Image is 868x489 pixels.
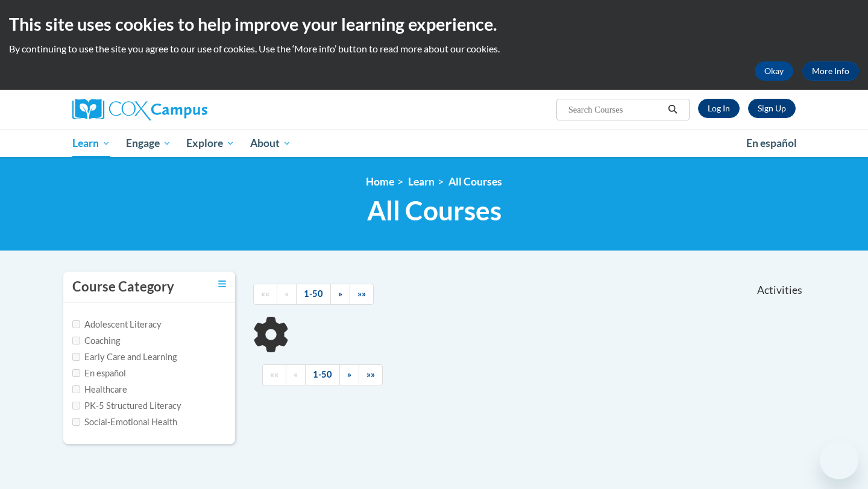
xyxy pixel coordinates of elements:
[746,137,797,149] span: En español
[72,416,177,429] label: Social-Emotional Health
[820,441,858,479] iframe: Button to launch messaging window
[72,99,207,120] img: Cox Campus
[755,61,793,81] button: Okay
[664,102,682,117] button: Search
[242,129,299,157] a: About
[757,284,802,297] span: Activities
[54,129,814,157] div: Main menu
[72,337,80,344] input: Checkbox for Options
[218,278,226,291] a: Toggle collapse
[296,284,331,305] a: 1-50
[72,369,80,377] input: Checkbox for Options
[118,129,179,157] a: Engage
[126,136,171,151] span: Engage
[408,175,435,188] a: Learn
[72,383,127,396] label: Healthcare
[359,364,383,385] a: End
[366,175,394,188] a: Home
[748,99,796,118] a: Register
[178,129,242,157] a: Explore
[367,195,502,226] span: All Courses
[64,129,118,157] a: Learn
[802,61,859,81] a: More Info
[738,131,805,156] a: En español
[286,364,306,385] a: Previous
[72,278,174,296] h3: Course Category
[338,288,342,299] span: »
[339,364,359,385] a: Next
[261,288,269,299] span: ««
[72,418,80,426] input: Checkbox for Options
[698,99,740,118] a: Log In
[72,353,80,361] input: Checkbox for Options
[72,350,177,364] label: Early Care and Learning
[262,364,286,385] a: Begining
[186,136,234,151] span: Explore
[347,369,351,379] span: »
[72,136,110,151] span: Learn
[253,284,277,305] a: Begining
[366,369,375,379] span: »»
[72,367,126,380] label: En español
[72,334,120,347] label: Coaching
[294,369,298,379] span: «
[72,402,80,410] input: Checkbox for Options
[277,284,297,305] a: Previous
[72,320,80,328] input: Checkbox for Options
[448,175,502,188] a: All Courses
[250,136,291,151] span: About
[270,369,278,379] span: ««
[330,284,350,305] a: Next
[72,99,301,120] a: Cox Campus
[72,385,80,393] input: Checkbox for Options
[567,102,664,117] input: Search Courses
[350,284,374,305] a: End
[72,399,181,413] label: PK-5 Structured Literacy
[357,288,366,299] span: »»
[285,288,289,299] span: «
[72,318,162,331] label: Adolescent Literacy
[305,364,340,385] a: 1-50
[9,42,859,55] p: By continuing to use the site you agree to our use of cookies. Use the ‘More info’ button to read...
[9,12,859,36] h2: This site uses cookies to help improve your learning experience.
